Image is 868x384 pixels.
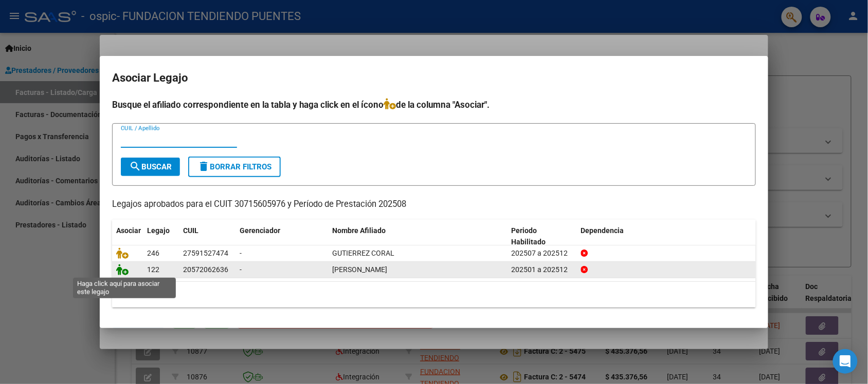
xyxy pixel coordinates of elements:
span: PACHECO IGNACIO [332,265,387,274]
datatable-header-cell: Periodo Habilitado [508,220,577,254]
span: - [240,249,242,257]
datatable-header-cell: Gerenciador [236,220,328,254]
span: 246 [147,249,159,257]
div: Open Intercom Messenger [833,349,858,374]
mat-icon: delete [197,160,210,172]
datatable-header-cell: CUIL [179,220,236,254]
datatable-header-cell: Nombre Afiliado [328,220,508,254]
span: Dependencia [581,226,624,235]
span: Periodo Habilitado [512,226,546,246]
button: Borrar Filtros [188,157,281,177]
span: Legajo [147,226,170,235]
span: Buscar [129,162,172,171]
datatable-header-cell: Dependencia [577,220,756,254]
h4: Busque el afiliado correspondiente en la tabla y haga click en el ícono de la columna "Asociar". [112,98,756,111]
p: Legajos aprobados para el CUIT 30715605976 y Período de Prestación 202508 [112,198,756,211]
datatable-header-cell: Asociar [112,220,143,254]
mat-icon: search [129,160,141,172]
span: Asociar [116,226,141,235]
div: 202507 a 202512 [512,247,573,259]
span: Nombre Afiliado [332,226,386,235]
div: 202501 a 202512 [512,264,573,276]
h2: Asociar Legajo [112,68,756,88]
div: 20572062636 [183,264,228,276]
span: 122 [147,265,159,274]
datatable-header-cell: Legajo [143,220,179,254]
button: Buscar [121,158,180,176]
span: Borrar Filtros [197,162,272,171]
span: - [240,265,242,274]
span: Gerenciador [240,226,280,235]
div: 2 registros [112,282,756,308]
span: CUIL [183,226,198,235]
div: 27591527474 [183,247,228,259]
span: GUTIERREZ CORAL [332,249,394,257]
